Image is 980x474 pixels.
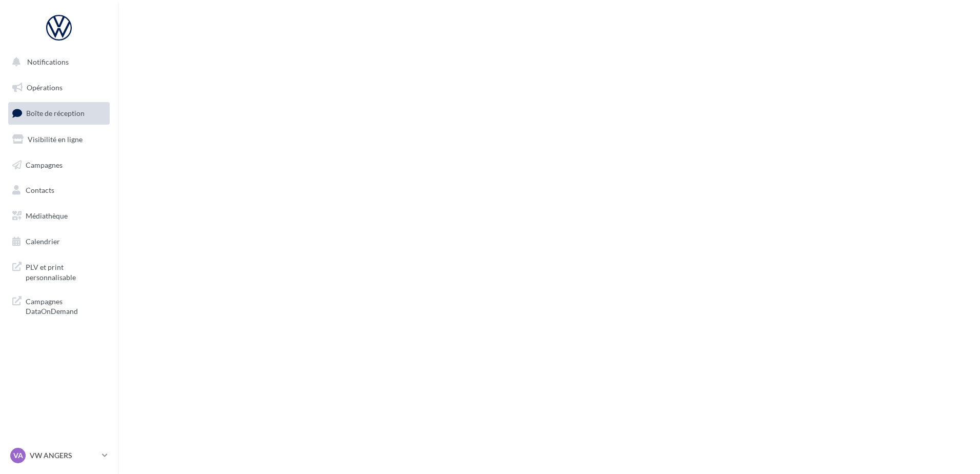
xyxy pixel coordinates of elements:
[26,237,60,246] span: Calendrier
[6,231,112,252] a: Calendrier
[30,450,98,461] p: VW ANGERS
[6,51,108,73] button: Notifications
[6,180,112,201] a: Contacts
[27,57,69,66] span: Notifications
[13,450,23,461] span: VA
[26,294,106,317] span: Campagnes DataOnDemand
[6,205,112,227] a: Médiathèque
[6,102,112,124] a: Boîte de réception
[28,135,83,144] span: Visibilité en ligne
[26,186,54,194] span: Contacts
[26,260,106,282] span: PLV et print personnalisable
[26,160,63,169] span: Campagnes
[26,109,85,117] span: Boîte de réception
[6,129,112,150] a: Visibilité en ligne
[27,83,63,92] span: Opérations
[6,154,112,176] a: Campagnes
[26,211,68,220] span: Médiathèque
[6,77,112,98] a: Opérations
[6,290,112,321] a: Campagnes DataOnDemand
[6,256,112,286] a: PLV et print personnalisable
[8,446,110,465] a: VA VW ANGERS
